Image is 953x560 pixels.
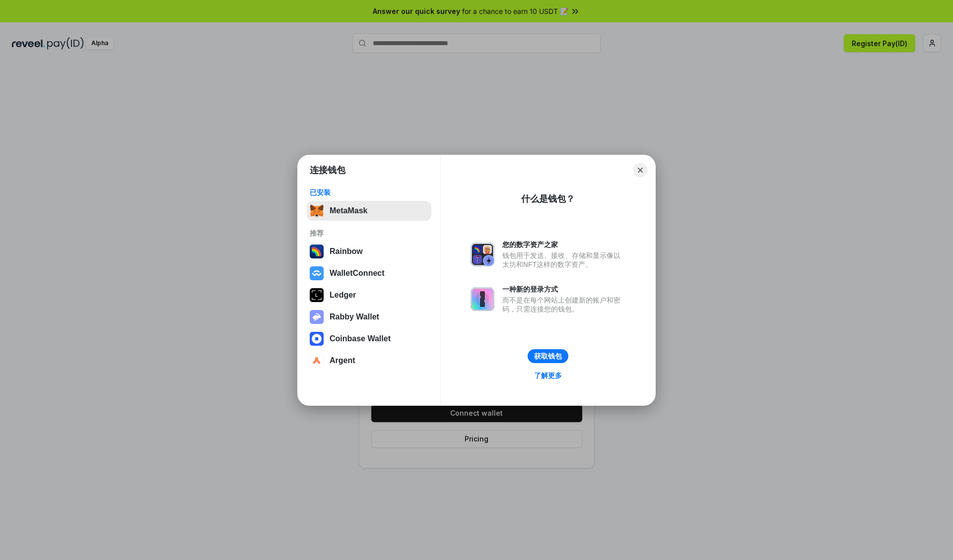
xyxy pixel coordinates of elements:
[310,164,345,176] h1: 连接钱包
[310,188,428,197] div: 已安装
[502,240,625,249] div: 您的数字资产之家
[521,193,575,205] div: 什么是钱包？
[310,288,324,302] img: svg+xml,%3Csvg%20xmlns%3D%22http%3A%2F%2Fwww.w3.org%2F2000%2Fsvg%22%20width%3D%2228%22%20height%3...
[502,296,625,313] div: 而不是在每个网站上创建新的账户和密码，只需连接您的钱包。
[307,351,431,371] button: Argent
[528,349,568,363] button: 获取钱包
[330,206,367,215] div: MetaMask
[534,371,562,380] div: 了解更多
[534,352,562,361] div: 获取钱包
[310,204,324,218] img: svg+xml,%3Csvg%20fill%3D%22none%22%20height%3D%2233%22%20viewBox%3D%220%200%2035%2033%22%20width%...
[307,307,431,327] button: Rabby Wallet
[471,243,494,266] img: svg+xml,%3Csvg%20xmlns%3D%22http%3A%2F%2Fwww.w3.org%2F2000%2Fsvg%22%20fill%3D%22none%22%20viewBox...
[330,247,363,256] div: Rainbow
[310,332,324,346] img: svg+xml,%3Csvg%20width%3D%2228%22%20height%3D%2228%22%20viewBox%3D%220%200%2028%2028%22%20fill%3D...
[307,201,431,221] button: MetaMask
[310,266,324,280] img: svg+xml,%3Csvg%20width%3D%2228%22%20height%3D%2228%22%20viewBox%3D%220%200%2028%2028%22%20fill%3D...
[528,369,568,382] a: 了解更多
[330,334,391,343] div: Coinbase Wallet
[330,291,356,300] div: Ledger
[502,285,625,294] div: 一种新的登录方式
[310,229,428,238] div: 推荐
[307,285,431,305] button: Ledger
[330,356,355,365] div: Argent
[307,242,431,261] button: Rainbow
[502,251,625,269] div: 钱包用于发送、接收、存储和显示像以太坊和NFT这样的数字资产。
[330,269,385,278] div: WalletConnect
[310,354,324,368] img: svg+xml,%3Csvg%20width%3D%2228%22%20height%3D%2228%22%20viewBox%3D%220%200%2028%2028%22%20fill%3D...
[310,245,324,258] img: svg+xml,%3Csvg%20width%3D%22120%22%20height%3D%22120%22%20viewBox%3D%220%200%20120%20120%22%20fil...
[307,263,431,283] button: WalletConnect
[330,312,379,321] div: Rabby Wallet
[310,310,324,324] img: svg+xml,%3Csvg%20xmlns%3D%22http%3A%2F%2Fwww.w3.org%2F2000%2Fsvg%22%20fill%3D%22none%22%20viewBox...
[633,163,647,177] button: Close
[471,287,494,311] img: svg+xml,%3Csvg%20xmlns%3D%22http%3A%2F%2Fwww.w3.org%2F2000%2Fsvg%22%20fill%3D%22none%22%20viewBox...
[307,329,431,349] button: Coinbase Wallet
